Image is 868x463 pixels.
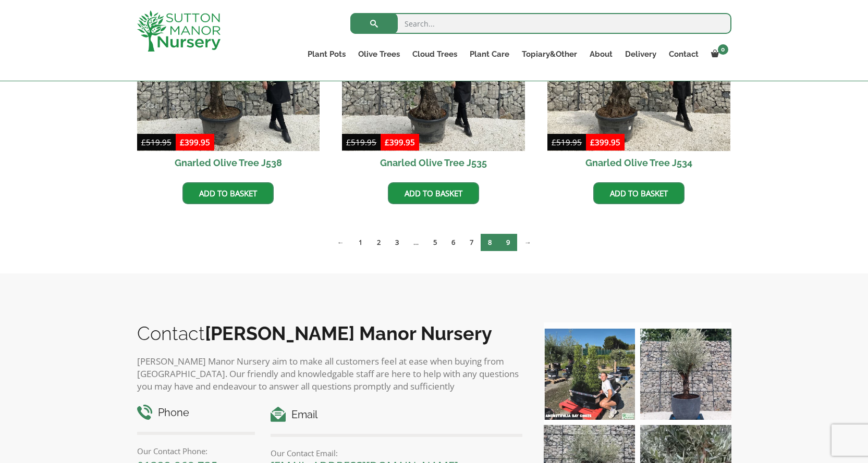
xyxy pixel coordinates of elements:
[481,234,499,251] span: Page 8
[547,151,730,174] h2: Gnarled Olive Tree J534
[544,329,635,420] img: Our elegant & picturesque Angustifolia Cones are an exquisite addition to your Bay Tree collectio...
[346,137,351,147] span: £
[406,47,463,61] a: Cloud Trees
[137,355,523,393] p: [PERSON_NAME] Manor Nursery aim to make all customers feel at ease when buying from [GEOGRAPHIC_D...
[137,445,255,457] p: Our Contact Phone:
[137,233,731,255] nav: Product Pagination
[385,137,415,147] bdi: 399.95
[718,44,728,55] span: 0
[583,47,619,61] a: About
[516,47,583,61] a: Topiary&Other
[141,137,172,147] bdi: 519.95
[444,234,462,251] a: Page 6
[552,137,582,147] bdi: 519.95
[137,322,523,344] h2: Contact
[182,182,274,204] a: Add to basket: “Gnarled Olive Tree J538”
[301,47,352,61] a: Plant Pots
[141,137,146,147] span: £
[385,137,389,147] span: £
[640,329,731,420] img: A beautiful multi-stem Spanish Olive tree potted in our luxurious fibre clay pots 😍😍
[330,234,351,251] a: ←
[388,234,406,251] a: Page 3
[552,137,556,147] span: £
[426,234,444,251] a: Page 5
[663,47,705,61] a: Contact
[406,234,426,251] span: …
[180,137,185,147] span: £
[180,137,210,147] bdi: 399.95
[271,447,522,459] p: Our Contact Email:
[137,405,255,421] h4: Phone
[351,234,370,251] a: Page 1
[370,234,388,251] a: Page 2
[350,13,731,34] input: Search...
[137,10,221,52] img: logo
[463,47,516,61] a: Plant Care
[590,137,620,147] bdi: 399.95
[137,151,320,174] h2: Gnarled Olive Tree J538
[462,234,481,251] a: Page 7
[205,322,492,344] b: [PERSON_NAME] Manor Nursery
[346,137,376,147] bdi: 519.95
[705,47,731,61] a: 0
[590,137,595,147] span: £
[352,47,406,61] a: Olive Trees
[271,407,522,423] h4: Email
[517,234,539,251] a: →
[499,234,517,251] a: Page 9
[619,47,663,61] a: Delivery
[388,182,479,204] a: Add to basket: “Gnarled Olive Tree J535”
[593,182,684,204] a: Add to basket: “Gnarled Olive Tree J534”
[342,151,525,174] h2: Gnarled Olive Tree J535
